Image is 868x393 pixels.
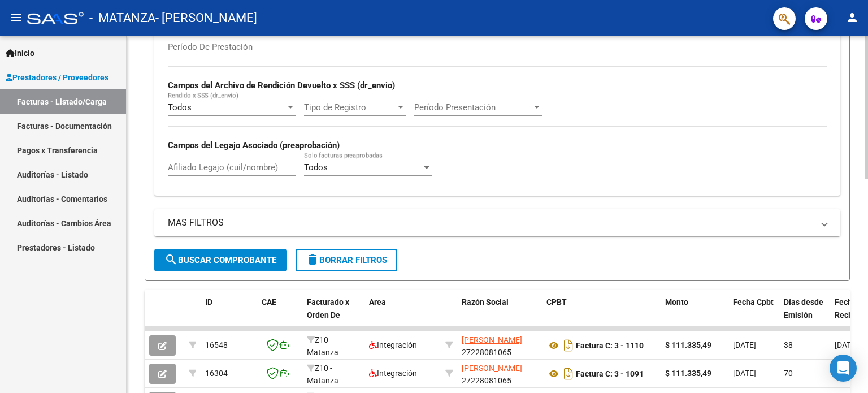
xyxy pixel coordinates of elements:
datatable-header-cell: Días desde Emisión [779,290,830,340]
span: Todos [304,162,328,172]
mat-expansion-panel-header: MAS FILTROS [154,209,840,236]
span: Prestadores / Proveedores [6,71,108,84]
span: Período Presentación [414,102,532,113]
strong: Factura C: 3 - 1110 [576,341,644,350]
mat-icon: menu [9,11,23,24]
datatable-header-cell: Fecha Cpbt [728,290,779,340]
mat-panel-title: MAS FILTROS [168,217,813,229]
span: 38 [784,340,793,349]
div: 27228081065 [462,334,537,357]
span: Z10 - Matanza [307,364,338,386]
span: Area [369,297,386,306]
span: [DATE] [835,340,858,349]
span: CPBT [546,297,567,306]
span: [DATE] [733,369,756,378]
span: Fecha Cpbt [733,297,774,306]
div: 27228081065 [462,362,537,386]
mat-icon: delete [306,253,319,266]
button: Buscar Comprobante [154,249,287,271]
span: Integración [369,369,417,378]
strong: Campos del Archivo de Rendición Devuelto x SSS (dr_envio) [168,80,395,90]
span: Integración [369,340,417,349]
datatable-header-cell: Facturado x Orden De [302,290,364,340]
button: Borrar Filtros [296,249,397,271]
i: Descargar documento [561,365,576,383]
span: Fecha Recibido [835,297,866,319]
datatable-header-cell: CPBT [542,290,661,340]
span: ID [205,297,212,306]
span: Inicio [6,47,34,59]
span: [PERSON_NAME] [462,335,522,344]
datatable-header-cell: Razón Social [457,290,542,340]
strong: $ 111.335,49 [665,340,711,349]
span: - [PERSON_NAME] [155,6,257,31]
span: Tipo de Registro [304,102,396,113]
span: [PERSON_NAME] [462,364,522,373]
div: Open Intercom Messenger [830,355,857,382]
strong: Campos del Legajo Asociado (preaprobación) [168,140,340,150]
span: Días desde Emisión [784,297,823,319]
datatable-header-cell: Area [364,290,441,340]
span: Buscar Comprobante [164,255,276,265]
datatable-header-cell: CAE [257,290,302,340]
mat-icon: person [845,11,859,24]
span: - MATANZA [89,6,155,31]
datatable-header-cell: ID [201,290,257,340]
span: CAE [262,297,276,306]
span: Facturado x Orden De [307,297,349,319]
span: 70 [784,369,793,378]
strong: Factura C: 3 - 1091 [576,369,644,378]
span: 16304 [205,369,228,378]
mat-icon: search [164,253,178,266]
span: Razón Social [462,297,509,306]
span: [DATE] [733,340,756,349]
span: Todos [168,102,192,113]
span: Monto [665,297,688,306]
datatable-header-cell: Monto [661,290,728,340]
strong: $ 111.335,49 [665,369,711,378]
span: Borrar Filtros [306,255,387,265]
span: 16548 [205,340,228,349]
span: Z10 - Matanza [307,335,338,357]
i: Descargar documento [561,336,576,355]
